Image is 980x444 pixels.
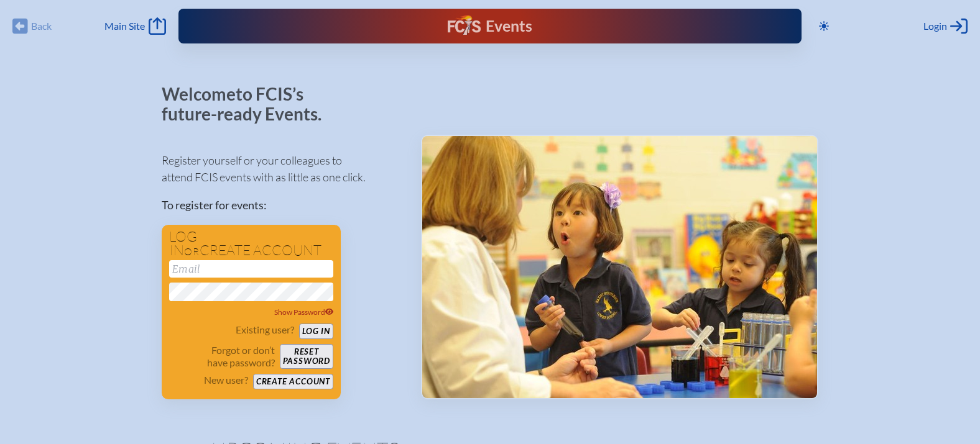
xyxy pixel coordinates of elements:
[162,84,336,124] p: Welcome to FCIS’s future-ready Events.
[274,307,334,317] span: Show Password
[354,15,626,37] div: FCIS Events — Future ready
[169,344,275,369] p: Forgot or don’t have password?
[169,260,333,278] input: Email
[104,17,165,35] a: Main Site
[169,230,333,258] h1: Log in create account
[923,20,947,32] span: Login
[162,197,401,214] p: To register for events:
[253,374,333,389] button: Create account
[236,324,294,336] p: Existing user?
[204,374,248,386] p: New user?
[299,324,333,339] button: Log in
[104,20,145,32] span: Main Site
[162,152,401,186] p: Register yourself or your colleagues to attend FCIS events with as little as one click.
[184,245,200,258] span: or
[280,344,333,369] button: Resetpassword
[422,136,817,398] img: Events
